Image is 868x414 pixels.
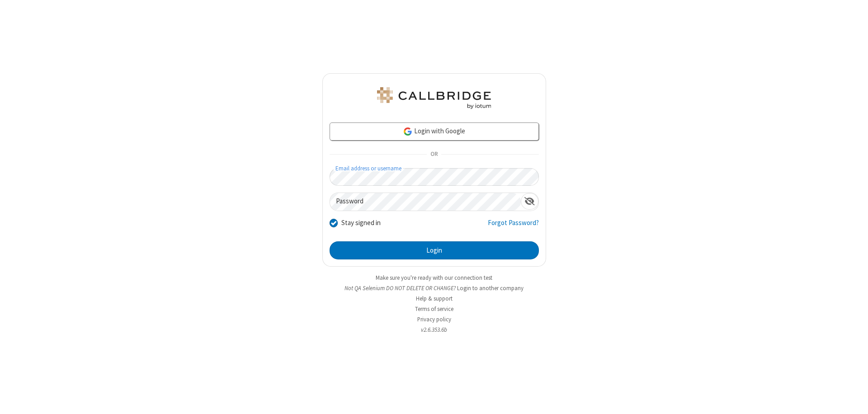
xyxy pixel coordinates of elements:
span: OR [427,148,441,161]
li: v2.6.353.6b [322,325,546,334]
a: Login with Google [330,122,539,141]
li: Not QA Selenium DO NOT DELETE OR CHANGE? [322,284,546,292]
button: Login [330,241,539,259]
div: Show password [521,193,538,210]
img: google-icon.png [403,127,413,136]
a: Help & support [416,295,453,302]
a: Privacy policy [417,315,451,323]
input: Password [330,193,521,211]
label: Stay signed in [341,218,381,228]
a: Make sure you're ready with our connection test [376,274,492,282]
img: QA Selenium DO NOT DELETE OR CHANGE [375,87,493,109]
a: Forgot Password? [488,218,539,235]
a: Terms of service [415,305,453,313]
button: Login to another company [457,284,524,292]
input: Email address or username [330,168,539,186]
